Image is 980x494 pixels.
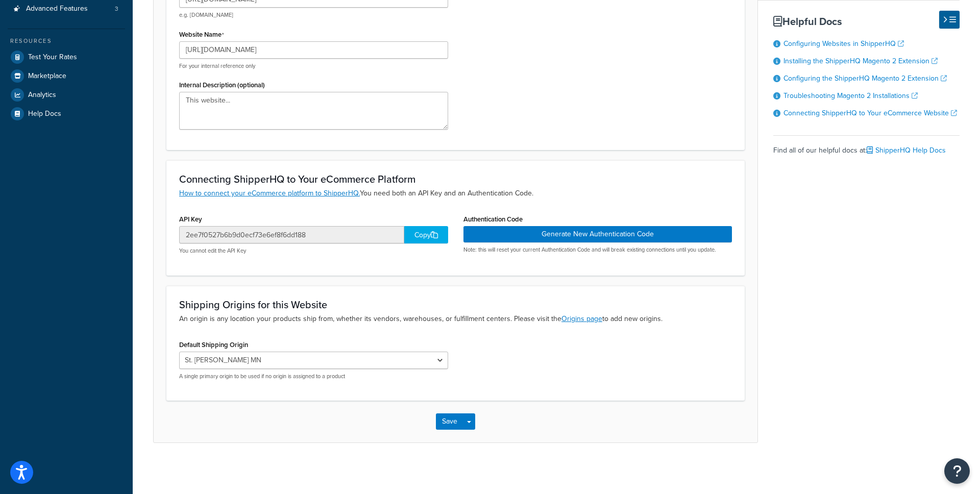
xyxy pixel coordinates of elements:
a: Configuring the ShipperHQ Magento 2 Extension [783,73,947,84]
p: For your internal reference only [179,62,448,70]
div: Copy [404,226,448,243]
p: e.g. [DOMAIN_NAME] [179,11,448,19]
a: ShipperHQ Help Docs [867,145,946,156]
h3: Connecting ShipperHQ to Your eCommerce Platform [179,174,732,185]
span: Marketplace [28,72,66,81]
span: 3 [115,5,118,13]
label: Authentication Code [463,215,523,223]
a: Test Your Rates [8,48,125,66]
a: Installing the ShipperHQ Magento 2 Extension [783,56,938,66]
a: Marketplace [8,67,125,85]
button: Hide Help Docs [939,11,960,29]
a: Configuring Websites in ShipperHQ [783,38,904,49]
p: An origin is any location your products ship from, whether its vendors, warehouses, or fulfillmen... [179,313,732,325]
div: Find all of our helpful docs at: [773,135,960,158]
span: Advanced Features [26,5,88,13]
p: You cannot edit the API Key [179,247,448,255]
h3: Helpful Docs [773,16,960,27]
textarea: This website... [179,92,448,130]
a: Connecting ShipperHQ to Your eCommerce Website [783,108,957,118]
a: Troubleshooting Magento 2 Installations [783,90,918,101]
a: Help Docs [8,105,125,123]
p: Note: this will reset your current Authentication Code and will break existing connections until ... [463,246,732,254]
span: Test Your Rates [28,53,77,62]
h3: Shipping Origins for this Website [179,299,732,310]
span: Help Docs [28,110,61,118]
div: Resources [8,37,125,45]
label: Default Shipping Origin [179,341,248,349]
label: Internal Description (optional) [179,81,265,89]
a: Analytics [8,86,125,104]
p: You need both an API Key and an Authentication Code. [179,188,732,199]
button: Open Resource Center [944,458,970,484]
button: Save [436,413,463,430]
button: Generate New Authentication Code [463,226,732,242]
p: A single primary origin to be used if no origin is assigned to a product [179,373,448,380]
span: Analytics [28,91,56,100]
label: Website Name [179,31,224,39]
a: How to connect your eCommerce platform to ShipperHQ. [179,188,360,199]
a: Origins page [561,313,602,324]
label: API Key [179,215,202,223]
